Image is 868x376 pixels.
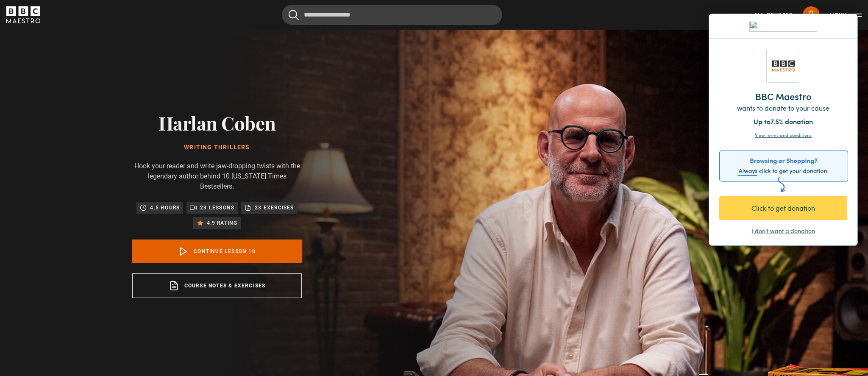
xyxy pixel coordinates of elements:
[6,6,40,23] svg: BBC Maestro
[830,11,862,19] button: Toggle navigation
[754,11,793,19] a: All Courses
[207,219,238,227] p: 4.9 rating
[282,5,502,25] input: Search
[132,240,302,263] a: Continue lesson 10
[132,273,302,298] a: Course notes & exercises
[132,112,302,134] h2: Harlan Coben
[132,161,302,192] p: Hook your reader and write jaw-dropping twists with the legendary author behind 10 [US_STATE] Tim...
[132,144,302,151] h1: Writing Thrillers
[289,10,299,20] button: Submit the search query
[255,203,294,212] p: 23 exercises
[200,203,234,212] p: 23 lessons
[150,203,180,212] p: 4.5 hours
